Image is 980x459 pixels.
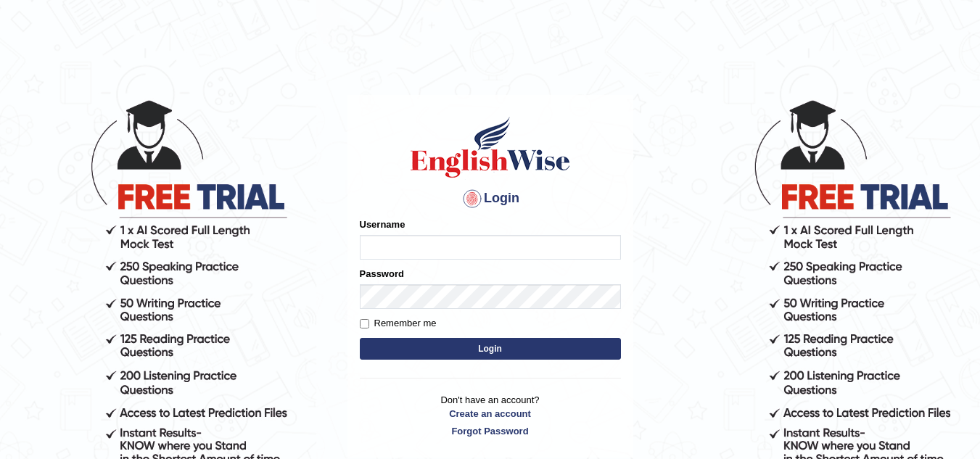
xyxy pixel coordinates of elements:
[360,393,621,438] p: Don't have an account?
[360,316,437,331] label: Remember me
[360,338,621,360] button: Login
[360,424,621,438] a: Forgot Password
[360,267,404,281] label: Password
[360,187,621,210] h4: Login
[408,115,573,180] img: Logo of English Wise sign in for intelligent practice with AI
[360,218,405,231] label: Username
[360,319,369,328] input: Remember me
[360,407,621,421] a: Create an account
